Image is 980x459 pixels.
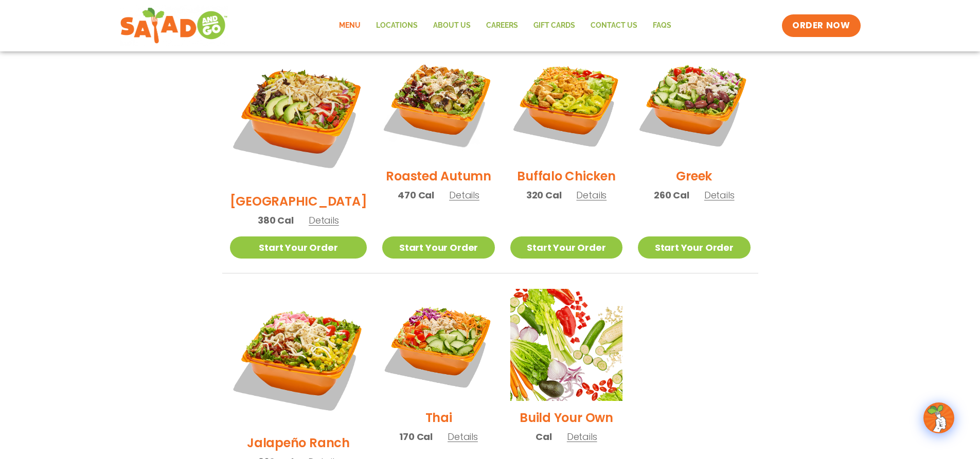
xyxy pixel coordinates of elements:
span: Cal [536,430,551,444]
img: Product photo for Thai Salad [382,289,494,401]
span: Details [448,430,478,443]
span: Details [704,189,735,201]
img: wpChatIcon [924,403,953,432]
img: Product photo for Buffalo Chicken Salad [510,47,622,159]
img: Product photo for Roasted Autumn Salad [382,47,494,159]
img: Product photo for Build Your Own [510,289,622,401]
nav: Menu [331,14,679,38]
a: Careers [478,14,526,38]
span: 320 Cal [526,188,562,202]
h2: Jalapeño Ranch [247,434,350,452]
span: ORDER NOW [792,20,850,32]
a: Locations [368,14,425,38]
h2: Thai [425,409,452,427]
a: FAQs [645,14,679,38]
span: Details [567,430,597,443]
a: Start Your Order [638,236,750,259]
a: GIFT CARDS [526,14,583,38]
img: Product photo for BBQ Ranch Salad [230,47,367,185]
span: 260 Cal [654,188,689,202]
img: Product photo for Greek Salad [638,47,750,159]
a: ORDER NOW [782,14,860,37]
h2: Roasted Autumn [386,167,491,185]
a: Start Your Order [510,236,622,259]
a: About Us [425,14,478,38]
h2: [GEOGRAPHIC_DATA] [230,192,367,210]
img: new-SAG-logo-768×292 [120,5,228,46]
span: Details [576,189,607,201]
span: 380 Cal [258,213,294,227]
span: Details [309,214,339,227]
a: Start Your Order [230,236,367,259]
span: 170 Cal [399,430,433,444]
span: 470 Cal [398,188,434,202]
a: Start Your Order [382,236,494,259]
h2: Buffalo Chicken [517,167,615,185]
span: Details [449,189,479,201]
img: Product photo for Jalapeño Ranch Salad [230,289,367,426]
a: Contact Us [583,14,645,38]
h2: Build Your Own [520,409,613,427]
h2: Greek [676,167,712,185]
a: Menu [331,14,368,38]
